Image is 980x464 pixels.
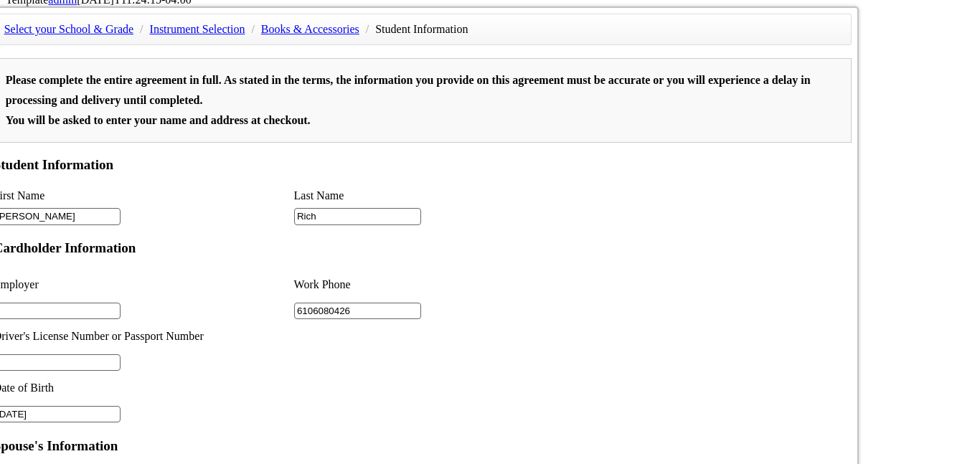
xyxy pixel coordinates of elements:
li: Student Information [375,19,468,39]
li: Work Phone [294,269,595,300]
li: Last Name [294,186,595,206]
select: Zoom [410,4,509,19]
span: / [362,23,372,35]
span: of 2 [158,4,179,19]
a: Instrument Selection [150,23,245,35]
a: Select your School & Grade [4,23,133,35]
span: / [136,23,146,35]
a: Books & Accessories [261,23,359,35]
input: Page [119,3,158,19]
span: / [248,23,258,35]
